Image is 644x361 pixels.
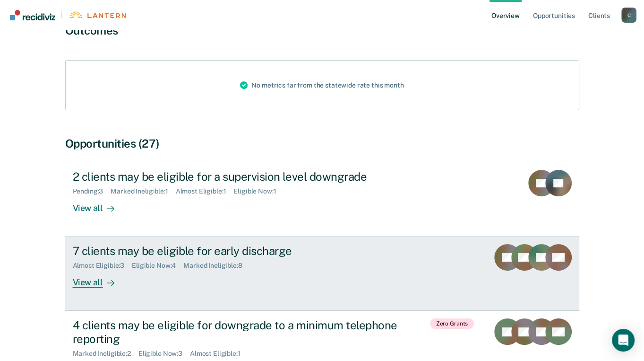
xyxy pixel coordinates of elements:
[65,237,579,311] a: 7 clients may be eligible for early dischargeAlmost Eligible:3Eligible Now:4Marked Ineligible:8Vi...
[612,329,635,352] div: Open Intercom Messenger
[10,10,55,20] img: Recidiviz
[65,24,579,37] div: Outcomes
[73,318,404,346] div: 4 clients may be eligible for downgrade to a minimum telephone reporting
[233,187,283,195] div: Eligible Now : 1
[232,61,411,110] div: No metrics far from the statewide rate this month
[190,350,248,358] div: Almost Eligible : 1
[176,187,234,195] div: Almost Eligible : 1
[73,170,404,184] div: 2 clients may be eligible for a supervision level downgrade
[183,262,249,270] div: Marked Ineligible : 8
[73,350,138,358] div: Marked Ineligible : 2
[111,187,175,195] div: Marked Ineligible : 1
[65,137,579,150] div: Opportunities (27)
[621,8,636,23] div: C
[73,262,132,270] div: Almost Eligible : 3
[55,11,69,19] span: |
[73,244,404,258] div: 7 clients may be eligible for early discharge
[69,11,126,18] img: Lantern
[73,270,126,288] div: View all
[132,262,183,270] div: Eligible Now : 4
[73,187,111,195] div: Pending : 3
[621,8,636,23] button: Profile dropdown button
[138,350,190,358] div: Eligible Now : 3
[430,318,474,329] span: Zero Grants
[73,195,126,214] div: View all
[65,162,579,237] a: 2 clients may be eligible for a supervision level downgradePending:3Marked Ineligible:1Almost Eli...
